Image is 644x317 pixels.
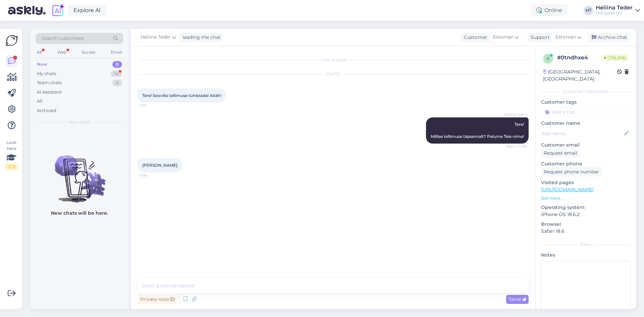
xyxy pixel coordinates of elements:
div: My chats [37,70,56,77]
div: Support [528,34,550,41]
p: Customer email [541,142,631,149]
span: Tere! Sooviks tellimuse tühistada! Aitäh! [142,93,221,98]
div: Chat started [138,57,529,63]
p: New chats will be here. [51,210,108,217]
div: All [37,98,43,105]
div: # 0tndhxe4 [557,54,601,62]
div: Archive chat [588,33,630,42]
p: Customer tags [541,99,631,106]
div: Email [109,48,123,57]
div: 0 [112,61,122,68]
div: Customer [461,34,487,41]
div: leading the chat [180,34,221,41]
div: Heliina Teder [596,5,633,10]
div: Socials [80,48,97,57]
div: Request email [541,149,580,158]
span: Heliina Teder [141,34,171,41]
p: Customer phone [541,160,631,167]
div: Request phone number [541,167,602,176]
div: All [36,48,43,57]
p: Operating system [541,204,631,211]
span: Send [509,296,526,302]
span: 11:58 [140,173,165,178]
input: Add a tag [541,107,631,117]
span: 11:57 [140,103,165,108]
div: Online [531,4,568,16]
p: iPhone OS 18.6.2 [541,211,631,218]
p: See more ... [541,195,631,201]
p: Browser [541,221,631,228]
div: Archived [37,107,56,114]
div: HT [584,6,593,15]
span: Estonian [555,34,576,41]
div: Ostupesa OÜ [596,10,633,16]
div: New [37,61,47,68]
span: Estonian [493,34,514,41]
input: Add name [541,130,623,137]
div: [DATE] [138,71,529,77]
p: Notes [541,252,631,259]
span: Seen ✓ 11:58 [501,144,527,149]
div: Extra [541,242,631,248]
div: 2 / 3 [5,164,17,170]
span: [PERSON_NAME] [142,163,177,168]
p: Customer name [541,120,631,127]
div: [GEOGRAPHIC_DATA], [GEOGRAPHIC_DATA] [543,68,617,83]
div: 14 [111,70,122,77]
a: [URL][DOMAIN_NAME] [541,187,594,193]
span: Search customers [42,35,84,42]
span: Heliina Teder [501,112,527,117]
span: Online [601,54,629,61]
img: explore-ai [51,3,65,17]
p: Visited pages [541,179,631,186]
div: Web [56,48,68,57]
img: Askly Logo [5,34,18,47]
div: 0 [112,80,122,86]
a: Heliina TederOstupesa OÜ [596,5,640,16]
div: Customer information [541,89,631,95]
p: Safari 18.6 [541,228,631,235]
div: Look Here [5,140,17,170]
div: Team chats [37,80,62,86]
span: New chats [69,119,90,125]
img: No chats [30,143,129,204]
div: Private note [138,295,177,304]
span: 0 [547,56,549,61]
a: Explore AI [68,5,106,16]
div: AI Assistant [37,89,62,96]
